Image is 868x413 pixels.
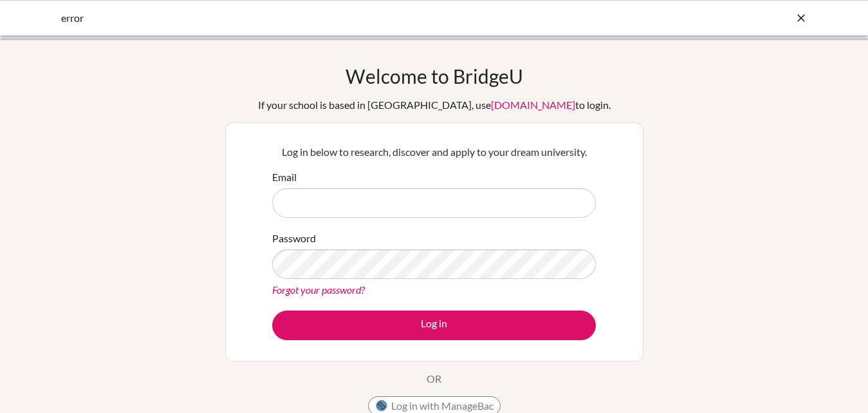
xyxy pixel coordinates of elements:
div: If your school is based in [GEOGRAPHIC_DATA], use to login. [258,97,611,113]
a: [DOMAIN_NAME] [491,99,575,111]
label: Email [272,169,297,185]
h1: Welcome to BridgeU [346,64,523,88]
a: Forgot your password? [272,283,365,296]
div: error [61,10,614,26]
p: OR [427,371,441,387]
label: Password [272,231,316,246]
p: Log in below to research, discover and apply to your dream university. [272,144,596,160]
button: Log in [272,311,596,340]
